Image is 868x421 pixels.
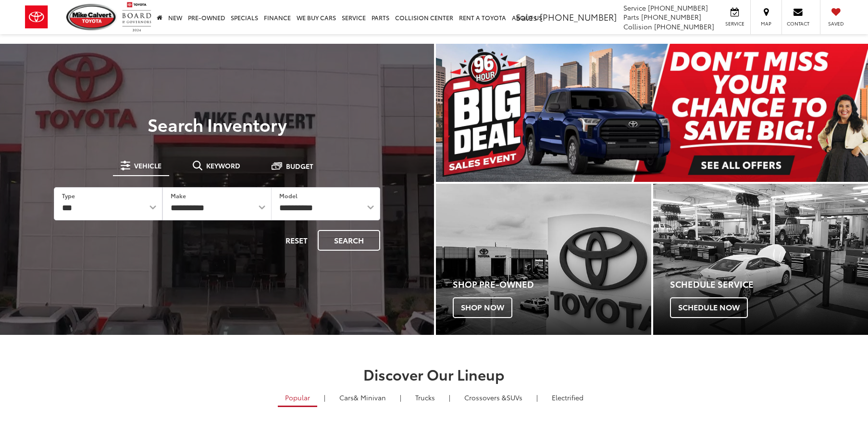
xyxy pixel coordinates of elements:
[206,162,240,169] span: Keyword
[332,389,393,406] a: Cars
[436,184,651,334] a: Shop Pre-Owned Shop Now
[654,22,714,31] span: [PHONE_NUMBER]
[670,297,748,318] span: Schedule Now
[171,191,186,200] label: Make
[279,191,298,200] label: Model
[534,393,540,402] li: |
[464,393,507,402] span: Crossovers &
[623,22,652,31] span: Collision
[453,280,651,289] h4: Shop Pre-Owned
[277,230,316,251] button: Reset
[641,12,701,22] span: [PHONE_NUMBER]
[286,163,313,169] span: Budget
[825,20,846,27] span: Saved
[436,44,868,182] img: Big Deal Sales Event
[436,44,868,182] section: Carousel section with vehicle pictures - may contain disclaimers.
[540,11,617,23] span: [PHONE_NUMBER]
[446,393,453,402] li: |
[623,3,646,13] span: Service
[66,4,117,30] img: Mike Calvert Toyota
[436,44,868,182] div: carousel slide number 1 of 1
[453,297,512,318] span: Shop Now
[134,162,161,169] span: Vehicle
[457,389,530,406] a: SUVs
[623,12,639,22] span: Parts
[787,20,809,27] span: Contact
[397,393,404,402] li: |
[278,389,317,407] a: Popular
[436,184,651,334] div: Toyota
[724,20,745,27] span: Service
[354,393,386,402] span: & Minivan
[322,393,328,402] li: |
[648,3,708,13] span: [PHONE_NUMBER]
[62,191,75,200] label: Type
[95,366,773,382] h2: Discover Our Lineup
[318,230,380,251] button: Search
[40,115,394,134] h3: Search Inventory
[408,389,442,406] a: Trucks
[545,389,591,406] a: Electrified
[756,20,777,27] span: Map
